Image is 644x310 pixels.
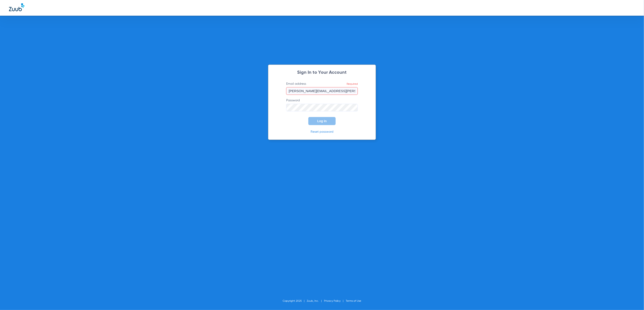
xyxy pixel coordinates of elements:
[317,119,327,123] span: Log In
[311,130,333,133] a: Reset password
[286,87,358,95] input: Email addressRequired
[286,98,358,111] label: Password
[308,117,336,125] button: Log In
[622,288,644,310] iframe: Chat Widget
[286,104,358,111] input: Password
[307,299,324,303] li: Zuub, Inc.
[286,82,358,95] label: Email address
[346,300,361,302] a: Terms of Use
[279,70,365,75] h2: Sign In to Your Account
[283,299,307,303] li: Copyright 2025
[347,83,358,85] span: Required
[324,300,341,302] a: Privacy Policy
[9,3,24,11] img: Zuub Logo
